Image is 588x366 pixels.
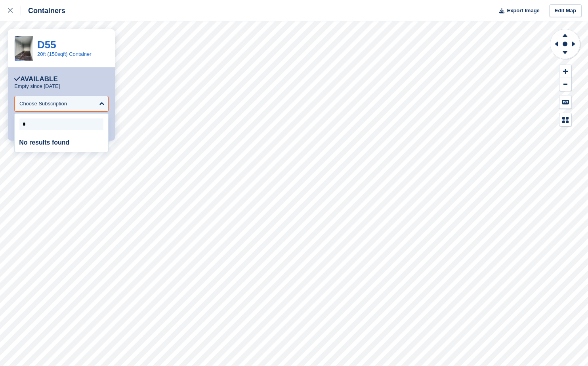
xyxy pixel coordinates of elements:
div: Containers [21,6,65,15]
div: No results found [15,133,108,152]
img: IMG_1272.jpeg [15,36,33,60]
button: Map Legend [559,113,571,126]
button: Keyboard Shortcuts [559,95,571,109]
a: Edit Map [549,4,582,17]
a: D55 [37,39,56,51]
div: Choose Subscription [19,100,67,108]
div: Available [14,75,58,83]
p: Empty since [DATE] [14,83,60,90]
button: Export Image [494,4,540,17]
a: 20ft (150sqft) Container [37,51,92,57]
button: Zoom In [559,65,571,78]
span: Export Image [507,7,539,15]
button: Zoom Out [559,78,571,91]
